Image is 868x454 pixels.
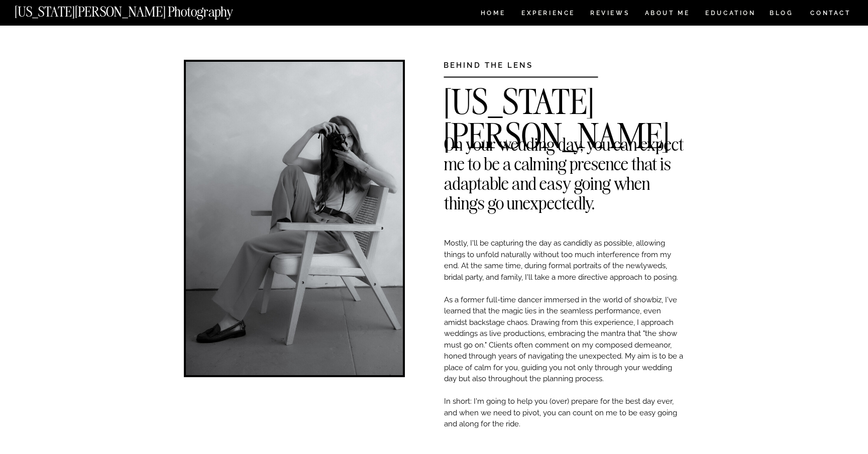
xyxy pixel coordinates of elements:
h3: BEHIND THE LENS [444,60,567,67]
a: EDUCATION [704,10,757,19]
a: BLOG [770,10,794,19]
a: ABOUT ME [644,10,690,19]
a: CONTACT [810,8,851,19]
a: HOME [479,10,507,19]
a: [US_STATE][PERSON_NAME] Photography [15,5,267,14]
h2: On your wedding day, you can expect me to be a calming presence that is adaptable and easy going ... [444,134,684,149]
h2: [US_STATE][PERSON_NAME] [444,85,684,100]
a: REVIEWS [590,10,628,19]
a: Experience [521,10,574,19]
